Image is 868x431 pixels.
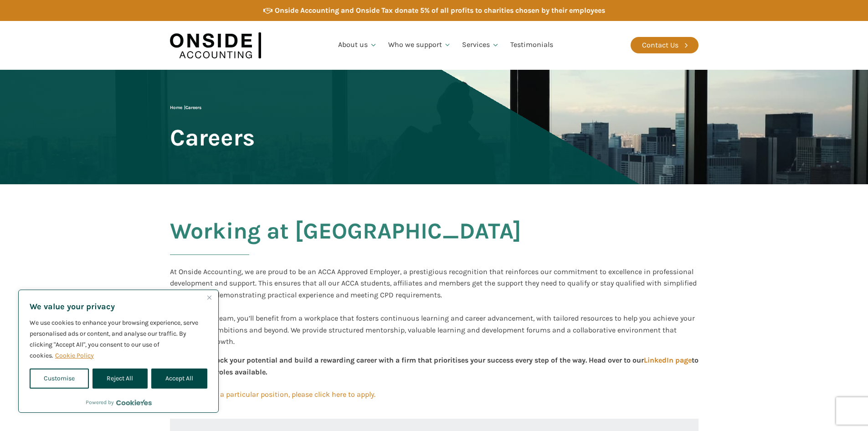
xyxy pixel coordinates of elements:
a: Testimonials [505,30,559,61]
button: Customise [30,369,89,389]
a: About us [333,30,383,61]
p: We use cookies to enhance your browsing experience, serve personalised ads or content, and analys... [30,317,207,361]
span: Careers [170,125,255,150]
span: Careers [185,105,201,110]
a: Services [457,30,505,61]
button: Reject All [92,369,147,389]
div: At Onside Accounting, we are proud to be an ACCA Approved Employer, a prestigious recognition tha... [170,266,699,348]
a: Contact Us [631,37,699,53]
a: Visit CookieYes website [116,400,152,405]
button: Accept All [151,369,207,389]
div: Contact Us [642,39,678,51]
span: | [170,105,201,110]
div: We value your privacy [18,290,219,413]
div: Powered by [86,398,152,407]
h2: Working at [GEOGRAPHIC_DATA] [170,218,521,266]
img: Close [207,296,211,300]
a: Who we support [383,30,457,61]
a: LinkedIn page [644,356,692,364]
a: Home [170,105,182,110]
a: Cookie Policy [55,351,94,360]
button: Close [204,292,215,303]
div: Join us to unlock your potential and build a rewarding career with a firm that prioritises your s... [170,354,699,389]
a: If interested in a particular position, please click here to apply. [170,389,375,400]
img: Onside Accounting [170,28,261,63]
p: We value your privacy [30,301,207,312]
div: Onside Accounting and Onside Tax donate 5% of all profits to charities chosen by their employees [275,5,605,16]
